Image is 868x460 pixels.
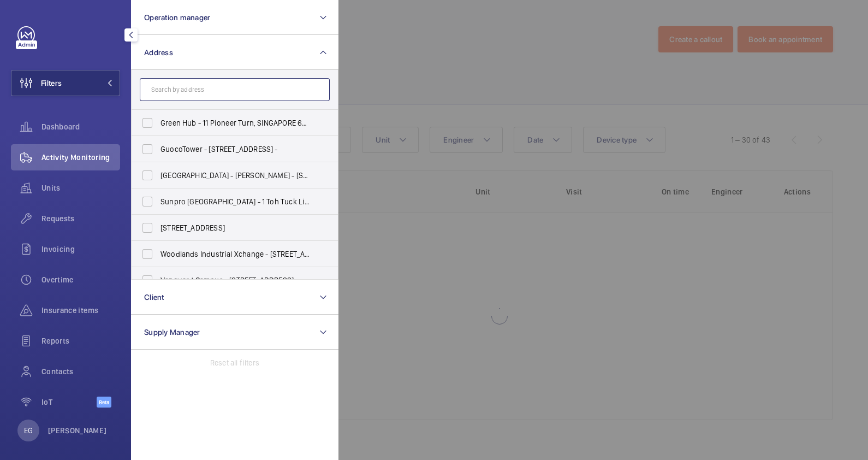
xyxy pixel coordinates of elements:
[41,182,120,193] span: Units
[41,244,120,255] span: Invoicing
[97,397,111,408] span: Beta
[41,152,120,163] span: Activity Monitoring
[11,70,120,96] button: Filters
[41,397,97,408] span: IoT
[41,121,120,132] span: Dashboard
[41,213,120,224] span: Requests
[41,78,62,89] span: Filters
[41,335,120,346] span: Reports
[41,366,120,377] span: Contacts
[41,305,120,316] span: Insurance items
[41,274,120,285] span: Overtime
[48,425,107,436] p: [PERSON_NAME]
[24,425,33,436] p: EG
